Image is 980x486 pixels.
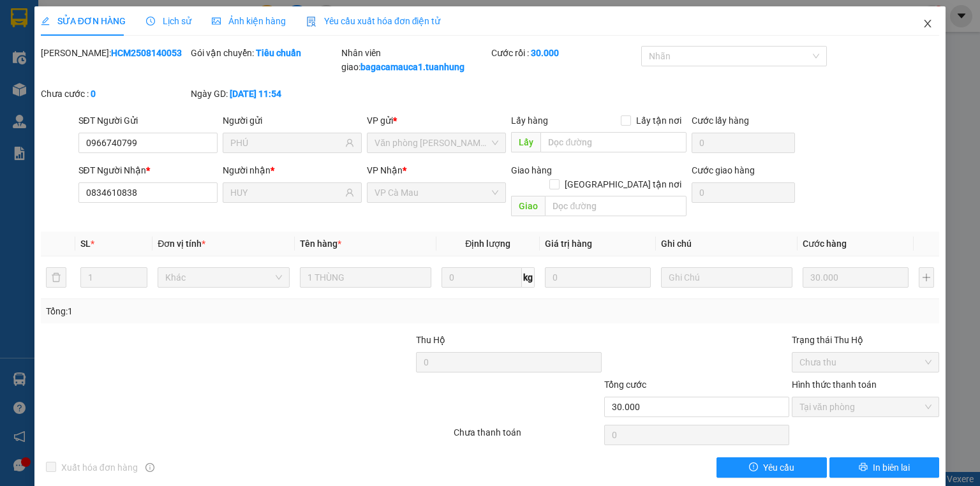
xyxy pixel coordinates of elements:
[531,48,559,58] b: 30.000
[511,165,552,175] span: Giao hàng
[345,138,354,147] span: user
[873,460,910,475] span: In biên lai
[511,132,540,152] span: Lấy
[522,267,535,288] span: kg
[46,304,379,318] div: Tổng: 1
[511,196,545,216] span: Giao
[545,239,592,249] span: Giá trị hàng
[41,46,188,60] div: [PERSON_NAME]:
[91,89,96,99] b: 0
[145,463,154,472] span: info-circle
[910,6,946,42] button: Close
[41,87,188,101] div: Chưa cước :
[367,165,403,175] span: VP Nhận
[692,165,755,175] label: Cước giao hàng
[511,115,548,126] span: Lấy hàng
[223,163,362,177] div: Người nhận
[158,239,205,249] span: Đơn vị tính
[367,114,506,128] div: VP gửi
[749,462,758,473] span: exclamation-circle
[692,115,749,126] label: Cước lấy hàng
[223,114,362,128] div: Người gửi
[799,353,932,372] span: Chưa thu
[345,188,354,197] span: user
[545,196,687,216] input: Dọc đường
[656,232,798,256] th: Ghi chú
[80,239,91,249] span: SL
[661,267,792,288] input: Ghi Chú
[803,267,909,288] input: 0
[230,186,343,200] input: Tên người nhận
[716,457,827,478] button: exclamation-circleYêu cầu
[146,17,155,26] span: clock-circle
[230,89,281,99] b: [DATE] 11:54
[491,46,639,60] div: Cước rồi :
[604,379,646,390] span: Tổng cước
[416,335,445,345] span: Thu Hộ
[799,397,932,416] span: Tại văn phòng
[360,62,464,72] b: bagacamauca1.tuanhung
[56,460,143,475] span: Xuất hóa đơn hàng
[78,114,218,128] div: SĐT Người Gửi
[146,16,191,26] span: Lịch sử
[300,239,341,249] span: Tên hàng
[692,182,795,203] input: Cước giao hàng
[792,333,939,347] div: Trạng thái Thu Hộ
[545,267,651,288] input: 0
[212,16,286,26] span: Ảnh kiện hàng
[212,17,221,26] span: picture
[919,267,934,288] button: plus
[341,46,489,74] div: Nhân viên giao:
[375,133,498,152] span: Văn phòng Hồ Chí Minh
[46,267,66,288] button: delete
[191,46,338,60] div: Gói vận chuyển:
[300,267,431,288] input: VD: Bàn, Ghế
[859,462,868,473] span: printer
[692,133,795,153] input: Cước lấy hàng
[465,239,510,249] span: Định lượng
[306,17,316,27] img: icon
[763,460,794,475] span: Yêu cầu
[375,183,498,202] span: VP Cà Mau
[560,177,687,191] span: [GEOGRAPHIC_DATA] tận nơi
[78,163,218,177] div: SĐT Người Nhận
[792,379,877,390] label: Hình thức thanh toán
[803,239,847,249] span: Cước hàng
[111,48,182,58] b: HCM2508140053
[829,457,940,478] button: printerIn biên lai
[230,136,343,150] input: Tên người gửi
[41,16,126,26] span: SỬA ĐƠN HÀNG
[452,425,602,448] div: Chưa thanh toán
[165,268,281,287] span: Khác
[540,132,687,152] input: Dọc đường
[923,18,933,29] span: close
[631,114,687,128] span: Lấy tận nơi
[41,17,50,26] span: edit
[306,16,441,26] span: Yêu cầu xuất hóa đơn điện tử
[191,87,338,101] div: Ngày GD:
[256,48,301,58] b: Tiêu chuẩn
